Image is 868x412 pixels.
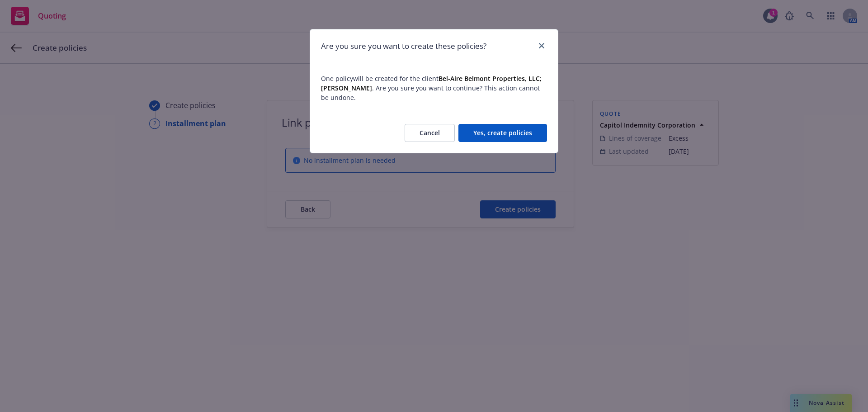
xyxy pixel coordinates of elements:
h1: Are you sure you want to create these policies? [321,40,486,52]
strong: Bel-Aire Belmont Properties, LLC; [PERSON_NAME] [321,74,542,92]
span: One policy will be created for the client . Are you sure you want to continue? This action cannot... [321,74,547,102]
button: Yes, create policies [458,124,547,142]
button: Cancel [405,124,455,142]
a: close [536,40,547,51]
